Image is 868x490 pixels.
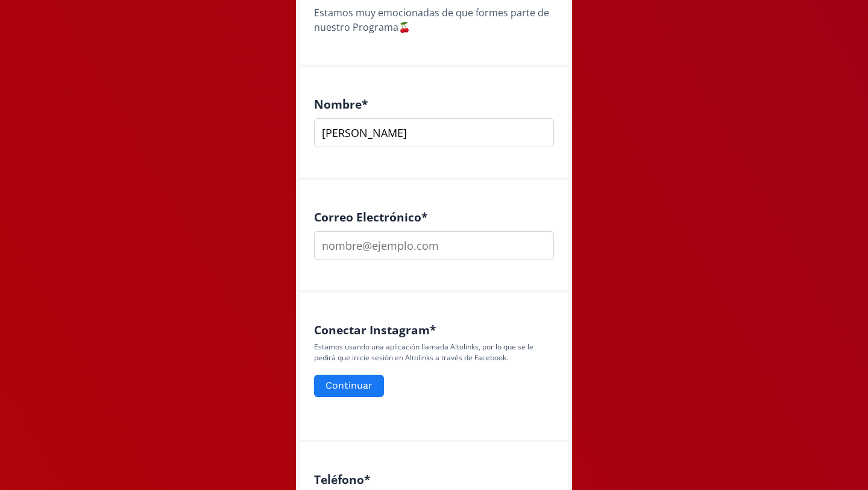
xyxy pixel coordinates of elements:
[314,323,554,337] h4: Conectar Instagram *
[314,210,554,224] h4: Correo Electrónico *
[314,472,554,486] h4: Teléfono *
[314,231,554,260] input: nombre@ejemplo.com
[314,342,554,363] p: Estamos usando una aplicación llamada Altolinks, por lo que se le pedirá que inicie sesión en Alt...
[314,118,554,147] input: Escribe aquí tu respuesta...
[314,97,554,111] h4: Nombre *
[314,375,384,397] button: Continuar
[314,5,554,34] div: Estamos muy emocionadas de que formes parte de nuestro Programa🍒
